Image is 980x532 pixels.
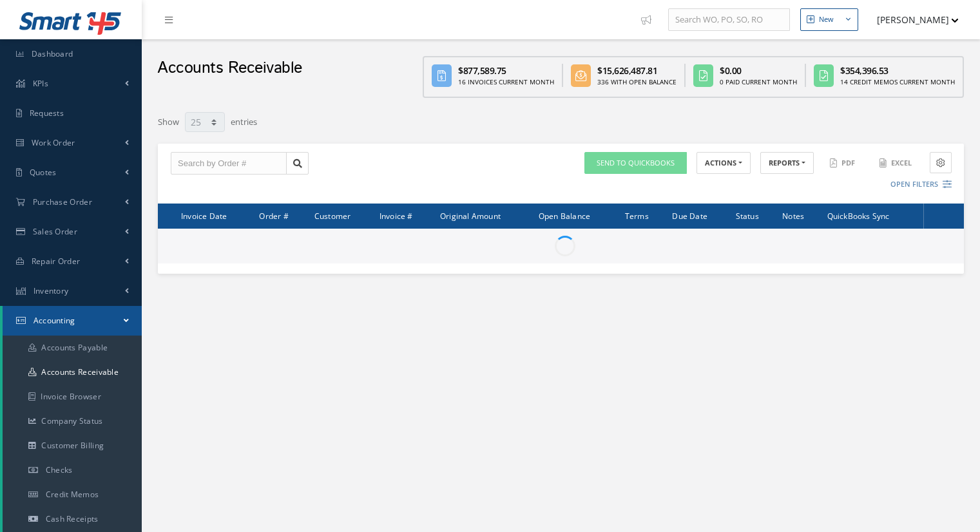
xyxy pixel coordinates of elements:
[760,152,814,175] button: REPORTS
[597,64,677,77] div: $15,626,487.81
[879,174,952,195] button: Open Filters
[873,152,920,175] button: Excel
[33,196,92,207] span: Purchase Order
[827,209,890,222] span: QuickBooks Sync
[259,209,288,222] span: Order #
[30,167,57,178] span: Quotes
[720,77,797,87] div: 0 Paid Current Month
[3,306,142,336] a: Accounting
[32,137,75,148] span: Work Order
[672,209,707,222] span: Due Date
[32,256,81,267] span: Repair Order
[440,209,501,222] span: Original Amount
[3,360,142,385] a: Accounts Receivable
[458,64,554,77] div: $877,589.75
[3,336,142,360] a: Accounts Payable
[3,433,142,458] a: Customer Billing
[625,209,649,222] span: Terms
[597,77,677,87] div: 336 With Open Balance
[584,152,687,175] button: SEND TO QUICKBOOKS
[782,209,804,222] span: Notes
[697,152,751,175] button: ACTIONS
[539,209,590,222] span: Open Balance
[800,8,858,31] button: New
[157,59,302,78] h2: Accounts Receivable
[46,464,73,475] span: Checks
[314,209,351,222] span: Customer
[158,111,179,129] label: Show
[46,513,99,524] span: Cash Receipts
[3,458,142,482] a: Checks
[3,409,142,433] a: Company Status
[823,152,863,175] button: PDF
[3,482,142,507] a: Credit Memos
[30,108,64,119] span: Requests
[32,48,73,59] span: Dashboard
[34,285,69,296] span: Inventory
[33,78,48,89] span: KPIs
[840,77,955,87] div: 14 Credit Memos Current Month
[46,489,99,500] span: Credit Memos
[668,8,790,32] input: Search WO, PO, SO, RO
[819,14,834,25] div: New
[3,385,142,409] a: Invoice Browser
[181,209,227,222] span: Invoice Date
[3,507,142,531] a: Cash Receipts
[231,111,257,129] label: entries
[34,315,75,326] span: Accounting
[736,209,759,222] span: Status
[171,152,287,175] input: Search by Order #
[33,226,77,237] span: Sales Order
[865,7,959,32] button: [PERSON_NAME]
[458,77,554,87] div: 16 Invoices Current Month
[840,64,955,77] div: $354,396.53
[720,64,797,77] div: $0.00
[380,209,413,222] span: Invoice #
